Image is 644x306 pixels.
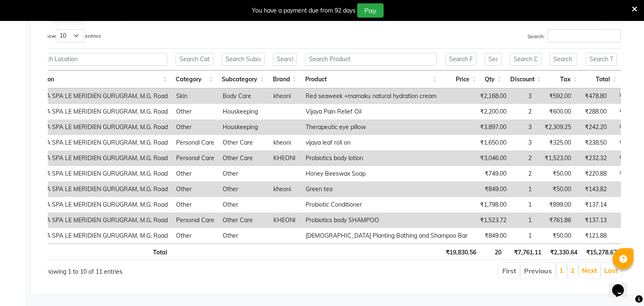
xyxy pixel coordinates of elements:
td: ₹849.00 [472,182,511,197]
td: Other [172,104,218,119]
td: Houskeeping [218,104,269,119]
input: Search Qty [485,53,501,66]
td: ZIVAYA SPA LE MERIDIEN GURUGRAM, M.G. Road [26,213,172,228]
td: ZIVAYA SPA LE MERIDIEN GURUGRAM, M.G. Road [26,104,172,119]
iframe: chat widget [609,272,636,298]
td: ZIVAYA SPA LE MERIDIEN GURUGRAM, M.G. Road [26,119,172,135]
a: Last [604,266,618,275]
td: ₹325.00 [536,135,575,150]
td: ZIVAYA SPA LE MERIDIEN GURUGRAM, M.G. Road [26,197,172,213]
td: 3 [511,88,536,104]
input: Search Product [305,53,437,66]
input: Search Price [445,53,476,66]
input: Search Discount [510,53,541,66]
td: 1 [511,197,536,213]
td: Other [218,228,269,244]
td: Other [172,182,218,197]
a: 1 [559,266,563,275]
td: Other [172,119,218,135]
input: Search Brand [273,53,297,66]
input: Search Total [586,53,617,66]
td: ₹849.00 [472,228,511,244]
td: ₹121.88 [575,228,611,244]
td: ZIVAYA SPA LE MERIDIEN GURUGRAM, M.G. Road [26,150,172,166]
td: 2 [511,166,536,182]
td: Other [218,166,269,182]
td: ₹50.00 [536,166,575,182]
td: ₹50.00 [536,182,575,197]
td: Red seaweek +mamaku natural hydration cream [301,88,472,104]
td: Personal Care [172,150,218,166]
td: ₹1,523.00 [536,150,575,166]
td: 3 [511,119,536,135]
td: Skin [172,88,218,104]
th: Price: activate to sort column ascending [441,70,480,88]
th: Brand: activate to sort column ascending [269,70,301,88]
td: Probiotic Conditioner [301,197,472,213]
td: ZIVAYA SPA LE MERIDIEN GURUGRAM, M.G. Road [26,182,172,197]
th: Location: activate to sort column ascending [26,70,171,88]
td: ₹3,897.00 [472,119,511,135]
td: Green tea [301,182,472,197]
td: Houskeeping [218,119,269,135]
td: Honey Beeswax Soap [301,166,472,182]
td: KHEONI [269,150,301,166]
label: Show entries [43,29,101,42]
td: ₹232.32 [575,150,611,166]
td: ₹1,523.72 [472,213,511,228]
th: ₹15,278.67 [582,244,621,260]
th: Category: activate to sort column ascending [171,70,218,88]
td: ₹242.20 [575,119,611,135]
td: KHEONI [269,213,301,228]
th: ₹19,830.56 [441,244,480,260]
td: ₹2,200.00 [472,104,511,119]
td: 2 [511,150,536,166]
th: Product: activate to sort column ascending [301,70,441,88]
td: ₹1,798.00 [472,197,511,213]
td: Other [218,182,269,197]
td: ZIVAYA SPA LE MERIDIEN GURUGRAM, M.G. Road [26,88,172,104]
td: Vijaya Pain Relief Oil [301,104,472,119]
td: Probiotics body lotion [301,150,472,166]
td: Other [172,197,218,213]
td: ₹1,650.00 [472,135,511,150]
input: Search Tax [550,53,577,66]
td: Other [172,166,218,182]
td: 3 [511,135,536,150]
th: Total [26,244,171,260]
td: Other [172,228,218,244]
td: ₹600.00 [536,104,575,119]
td: ZIVAYA SPA LE MERIDIEN GURUGRAM, M.G. Road [26,166,172,182]
td: vijaya leaf roll on [301,135,472,150]
td: ZIVAYA SPA LE MERIDIEN GURUGRAM, M.G. Road [26,135,172,150]
th: Total: activate to sort column ascending [582,70,621,88]
td: kheoni [269,182,301,197]
div: You have a payment due from 92 days [252,6,356,15]
a: Next [582,266,597,275]
td: ₹2,309.25 [536,119,575,135]
td: ₹238.50 [575,135,611,150]
th: Subcategory: activate to sort column ascending [218,70,268,88]
th: Qty: activate to sort column ascending [480,70,506,88]
td: ₹143.82 [575,182,611,197]
td: ₹592.00 [536,88,575,104]
input: Search Category [176,53,213,66]
input: Search Subcategory [222,53,264,66]
td: ₹749.00 [472,166,511,182]
td: Body Care [218,88,269,104]
input: Search: [548,29,621,42]
select: Showentries [56,29,85,42]
th: ₹2,330.64 [545,244,582,260]
td: ₹761.86 [536,213,575,228]
th: Discount: activate to sort column ascending [506,70,545,88]
td: kheoni [269,135,301,150]
td: Personal Care [172,135,218,150]
td: Other [218,197,269,213]
td: ₹220.88 [575,166,611,182]
td: ZIVAYA SPA LE MERIDIEN GURUGRAM, M.G. Road [26,228,172,244]
button: Pay [357,3,384,18]
td: [DEMOGRAPHIC_DATA] Planting Bathing and Shampoo Bar [301,228,472,244]
td: Other Care [218,135,269,150]
td: ₹288.00 [575,104,611,119]
th: Tax: activate to sort column ascending [545,70,582,88]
